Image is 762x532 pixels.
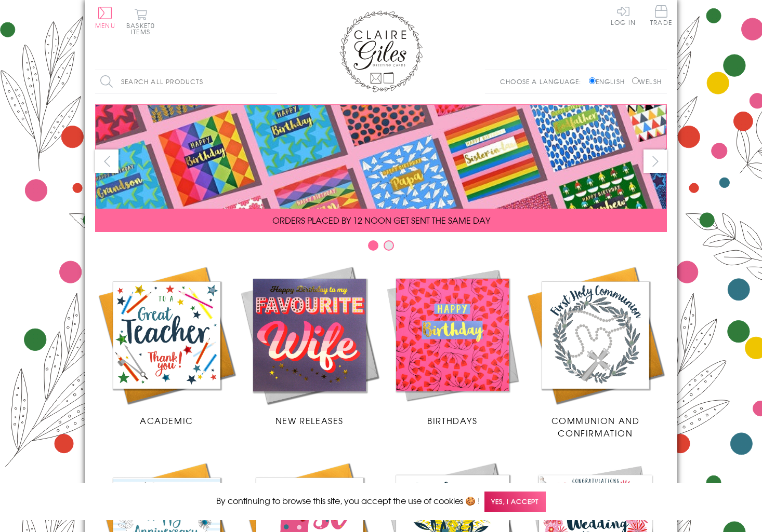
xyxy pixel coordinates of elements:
a: Trade [650,5,672,28]
span: Communion and Confirmation [551,414,640,439]
button: Basket0 items [126,8,155,35]
button: Carousel Page 2 [384,240,394,251]
a: New Releases [238,264,381,427]
span: Academic [140,414,193,427]
span: Birthdays [427,414,477,427]
a: Birthdays [381,264,524,427]
span: 0 items [131,21,155,36]
button: next [643,149,667,173]
span: Trade [650,5,672,25]
span: Menu [95,21,115,30]
span: ORDERS PLACED BY 12 NOON GET SENT THE SAME DAY [272,214,490,226]
input: Search [267,70,277,93]
img: Claire Giles Greetings Cards [339,10,423,92]
label: English [589,77,630,86]
a: Academic [95,264,238,427]
input: Search all products [95,70,277,93]
a: Log In [611,5,636,25]
input: Welsh [632,77,639,84]
button: Carousel Page 1 (Current Slide) [368,240,378,251]
button: Menu [95,7,115,29]
button: prev [95,149,119,173]
a: Communion and Confirmation [524,264,667,439]
p: Choose a language: [500,77,587,86]
span: Yes, I accept [484,492,546,512]
input: English [589,77,596,84]
label: Welsh [632,77,662,86]
span: New Releases [275,414,344,427]
div: Carousel Pagination [95,240,667,256]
